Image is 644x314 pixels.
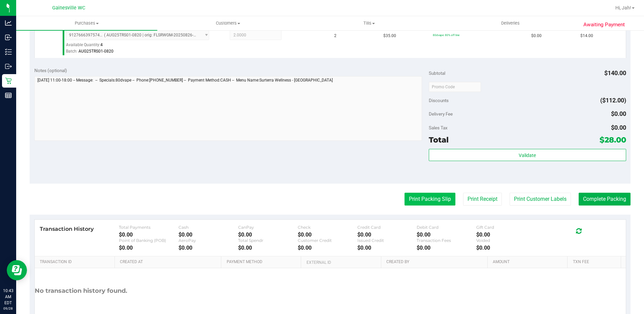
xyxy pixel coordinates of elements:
[580,33,593,39] span: $14.00
[179,231,238,238] div: $0.00
[119,231,179,238] div: $0.00
[298,245,357,251] div: $0.00
[531,33,542,39] span: $0.00
[334,33,336,39] span: 2
[119,225,179,230] div: Total Payments
[5,77,12,84] inline-svg: Retail
[119,245,179,251] div: $0.00
[600,135,626,145] span: $28.00
[429,94,449,106] span: Discounts
[573,259,618,265] a: Txn Fee
[357,231,417,238] div: $0.00
[5,49,12,55] inline-svg: Inventory
[429,125,448,130] span: Sales Tax
[579,193,631,206] button: Complete Packing
[299,20,440,26] span: Tills
[440,16,581,30] a: Deliveries
[492,20,529,26] span: Deliveries
[158,20,298,26] span: Customers
[35,268,127,314] div: No transaction history found.
[583,21,625,29] span: Awaiting Payment
[119,238,179,243] div: Point of Banking (POB)
[238,238,298,243] div: Total Spendr
[66,49,77,54] span: Batch:
[417,231,476,238] div: $0.00
[429,70,445,76] span: Subtotal
[238,225,298,230] div: CanPay
[611,110,626,117] span: $0.00
[429,149,626,161] button: Validate
[429,111,453,117] span: Delivery Fee
[16,20,157,26] span: Purchases
[7,260,27,280] iframe: Resource center
[357,225,417,230] div: Credit Card
[476,231,536,238] div: $0.00
[227,259,299,265] a: Payment Method
[5,34,12,41] inline-svg: Inbound
[510,193,571,206] button: Print Customer Labels
[298,238,357,243] div: Customer Credit
[299,16,440,30] a: Tills
[600,97,626,104] span: ($112.00)
[476,238,536,243] div: Voided
[357,238,417,243] div: Issued Credit
[476,245,536,251] div: $0.00
[5,20,12,26] inline-svg: Analytics
[604,69,626,76] span: $140.00
[383,33,396,39] span: $35.00
[238,245,298,251] div: $0.00
[40,259,112,265] a: Transaction ID
[417,225,476,230] div: Debit Card
[493,259,565,265] a: Amount
[611,124,626,131] span: $0.00
[157,16,298,30] a: Customers
[429,82,481,92] input: Promo Code
[179,245,238,251] div: $0.00
[433,33,459,37] span: 80dvape: 80% off line
[301,256,381,269] th: External ID
[386,259,485,265] a: Created By
[66,40,217,53] div: Available Quantity:
[16,16,157,30] a: Purchases
[78,49,114,54] span: AUG25TRS01-0820
[52,5,85,11] span: Gainesville WC
[519,153,536,158] span: Validate
[3,306,13,311] p: 09/28
[100,42,103,47] span: 4
[405,193,455,206] button: Print Packing Slip
[417,238,476,243] div: Transaction Fees
[357,245,417,251] div: $0.00
[179,225,238,230] div: Cash
[34,68,67,73] span: Notes (optional)
[238,231,298,238] div: $0.00
[463,193,502,206] button: Print Receipt
[298,225,357,230] div: Check
[615,5,631,10] span: Hi, Jah!
[417,245,476,251] div: $0.00
[298,231,357,238] div: $0.00
[5,92,12,99] inline-svg: Reports
[120,259,219,265] a: Created At
[5,63,12,70] inline-svg: Outbound
[429,135,449,145] span: Total
[476,225,536,230] div: Gift Card
[3,288,13,306] p: 10:43 AM EDT
[179,238,238,243] div: AeroPay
